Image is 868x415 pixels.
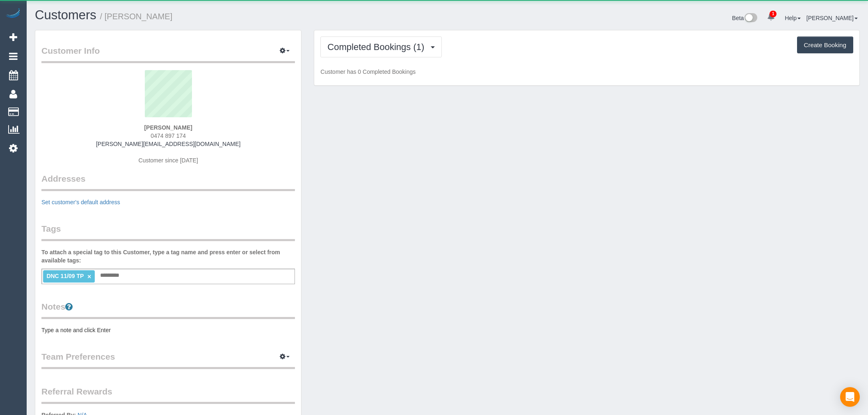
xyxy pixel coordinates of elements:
[806,15,858,21] a: [PERSON_NAME]
[744,13,757,24] img: New interface
[763,8,779,26] a: 1
[151,132,186,139] span: 0474 897 174
[144,124,192,131] strong: [PERSON_NAME]
[840,387,860,407] div: Open Intercom Messenger
[139,157,198,164] span: Customer since [DATE]
[41,326,295,334] pre: Type a note and click Enter
[41,351,295,369] legend: Team Preferences
[41,223,295,241] legend: Tags
[785,15,801,21] a: Help
[320,36,442,57] button: Completed Bookings (1)
[41,301,295,319] legend: Notes
[35,8,96,22] a: Customers
[5,8,21,20] img: Automaid Logo
[41,45,295,63] legend: Customer Info
[327,42,428,52] span: Completed Bookings (1)
[770,11,777,17] span: 1
[96,141,240,147] a: [PERSON_NAME][EMAIL_ADDRESS][DOMAIN_NAME]
[797,36,853,54] button: Create Booking
[41,199,120,205] a: Set customer's default address
[100,12,173,21] small: / [PERSON_NAME]
[46,273,84,279] span: DNC 11/09 TP
[732,15,758,21] a: Beta
[320,68,853,76] p: Customer has 0 Completed Bookings
[87,273,91,280] a: ×
[41,248,295,265] label: To attach a special tag to this Customer, type a tag name and press enter or select from availabl...
[41,385,295,404] legend: Referral Rewards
